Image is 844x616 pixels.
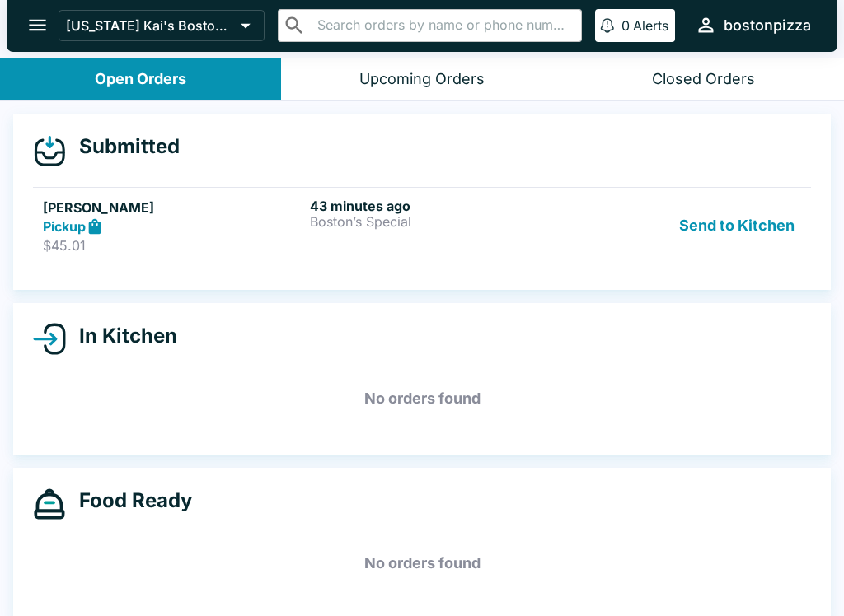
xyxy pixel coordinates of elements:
div: Closed Orders [652,70,755,89]
h5: No orders found [33,369,811,428]
h5: No orders found [33,534,811,593]
h4: Submitted [66,134,180,159]
p: Boston’s Special [310,214,570,229]
strong: Pickup [43,218,86,235]
button: Send to Kitchen [673,198,801,254]
h4: In Kitchen [66,324,177,348]
a: [PERSON_NAME]Pickup$45.0143 minutes agoBoston’s SpecialSend to Kitchen [33,187,811,264]
div: bostonpizza [724,16,811,35]
div: Upcoming Orders [359,70,485,89]
button: bostonpizza [688,7,818,43]
p: [US_STATE] Kai's Boston Pizza [66,17,234,34]
button: open drawer [16,4,59,46]
h4: Food Ready [66,488,192,513]
p: Alerts [633,17,668,34]
h5: [PERSON_NAME] [43,198,303,217]
h6: 43 minutes ago [310,198,570,214]
input: Search orders by name or phone number [312,14,574,37]
p: 0 [621,17,630,34]
div: Open Orders [95,70,186,89]
button: [US_STATE] Kai's Boston Pizza [59,10,265,41]
p: $45.01 [43,237,303,254]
